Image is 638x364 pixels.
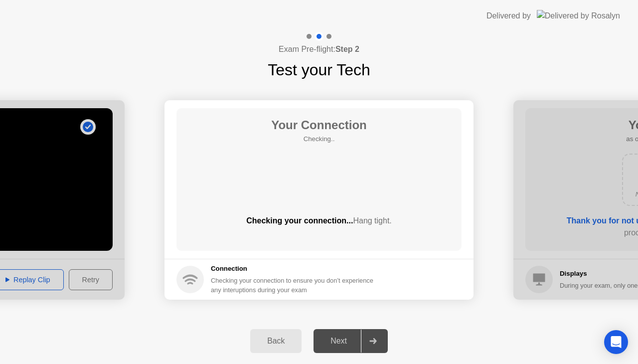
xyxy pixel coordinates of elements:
img: Delivered by Rosalyn [537,10,620,21]
h1: Your Connection [271,116,367,134]
h1: Test your Tech [268,58,370,82]
b: Step 2 [335,45,359,53]
h5: Checking.. [271,134,367,144]
div: Back [253,337,299,346]
div: Checking your connection to ensure you don’t experience any interuptions during your exam [211,276,379,295]
div: Next [317,337,361,346]
h4: Exam Pre-flight: [279,43,359,55]
div: Delivered by [486,10,531,22]
div: Open Intercom Messenger [604,330,628,354]
span: Hang tight. [353,216,391,225]
div: Checking your connection... [176,215,462,227]
h5: Connection [211,264,379,274]
button: Next [314,329,388,353]
button: Back [250,329,302,353]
